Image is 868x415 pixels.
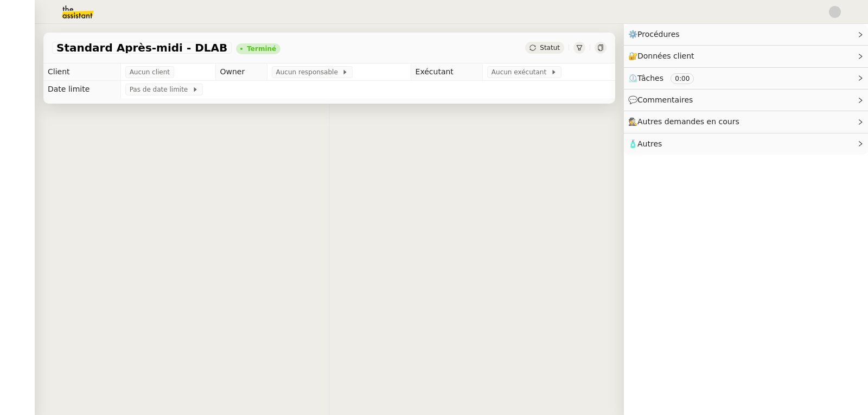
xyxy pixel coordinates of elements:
span: Autres demandes en cours [637,117,739,126]
span: Tâches [637,74,663,82]
span: 🕵️ [628,117,744,126]
nz-tag: 0:00 [671,73,694,84]
span: 🧴 [628,139,662,148]
div: ⚙️Procédures [624,24,868,45]
div: 🕵️Autres demandes en cours [624,111,868,132]
span: Procédures [637,30,680,39]
span: Pas de date limite [130,84,192,95]
span: 💬 [628,95,698,104]
div: 🧴Autres [624,133,868,155]
div: ⏲️Tâches 0:00 [624,68,868,89]
span: Statut [540,44,560,52]
span: ⚙️ [628,28,685,41]
span: Aucun responsable [276,67,342,78]
td: Owner [215,63,267,81]
span: Standard Après-midi - DLAB [56,42,227,53]
div: Terminé [247,46,276,52]
span: Autres [637,139,662,148]
span: Commentaires [637,95,693,104]
td: Client [43,63,120,81]
span: ⏲️ [628,74,703,82]
span: Aucun client [130,67,170,78]
div: 💬Commentaires [624,90,868,111]
span: Données client [637,52,694,60]
td: Exécutant [411,63,482,81]
div: 🔐Données client [624,46,868,67]
span: 🔐 [628,50,699,62]
td: Date limite [43,81,120,98]
span: Aucun exécutant [492,67,551,78]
